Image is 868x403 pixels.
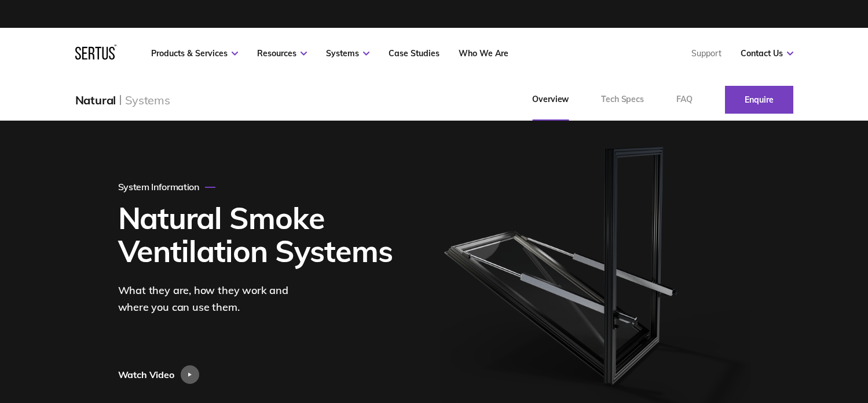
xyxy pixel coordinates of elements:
[118,201,403,267] h1: Natural Smoke Ventilation Systems
[118,282,309,316] div: What they are, how they work and where you can use them.
[810,347,868,403] iframe: Chat Widget
[75,93,116,107] div: Natural
[741,48,793,59] a: Contact Us
[125,93,170,107] div: Systems
[585,79,660,121] a: Tech Specs
[151,48,238,59] a: Products & Services
[459,48,508,59] a: Who We Are
[118,365,174,384] div: Watch Video
[257,48,307,59] a: Resources
[118,181,215,193] div: System Information
[660,79,709,121] a: FAQ
[725,86,793,114] a: Enquire
[389,48,440,59] a: Case Studies
[326,48,369,59] a: Systems
[691,48,721,59] a: Support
